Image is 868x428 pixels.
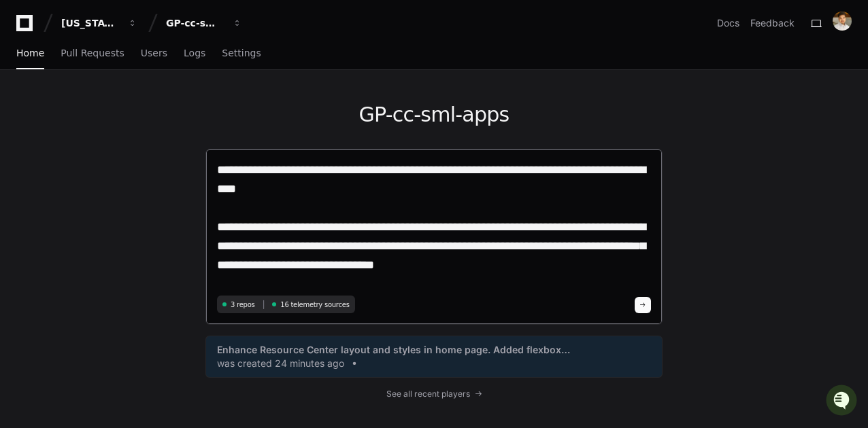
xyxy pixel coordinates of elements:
button: GP-cc-sml-apps [161,11,248,35]
a: Home [16,38,44,69]
div: [US_STATE] Pacific [61,16,120,30]
img: avatar [833,12,852,31]
a: Logs [184,38,205,69]
span: Enhance Resource Center layout and styles in home page. Added flexbox… [217,343,570,357]
span: 3 repos [231,300,255,310]
a: Users [141,38,167,69]
span: Pull Requests [61,49,124,57]
div: Start new chat [46,101,223,115]
button: Start new chat [231,105,248,122]
span: See all recent players [386,389,470,399]
div: GP-cc-sml-apps [166,16,224,30]
img: PlayerZero [14,14,41,41]
div: Welcome [14,54,248,76]
span: Home [16,49,44,57]
img: 1756235613930-3d25f9e4-fa56-45dd-b3ad-e072dfbd1548 [14,101,38,126]
a: Enhance Resource Center layout and styles in home page. Added flexbox…was created 24 minutes ago [217,343,651,370]
span: Logs [184,49,205,57]
div: We're available if you need us! [46,115,172,126]
button: Feedback [750,16,795,30]
span: 16 telemetry sources [280,300,349,310]
span: Settings [222,49,261,57]
span: Pylon [135,143,165,153]
a: Powered byPylon [96,142,165,153]
span: was created 24 minutes ago [217,357,344,370]
button: [US_STATE] Pacific [56,11,143,35]
a: Pull Requests [61,38,124,69]
iframe: Open customer support [824,383,861,420]
span: Users [141,49,167,57]
a: Docs [717,16,739,30]
h1: GP-cc-sml-apps [205,103,663,127]
a: See all recent players [205,389,663,399]
a: Settings [222,38,261,69]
